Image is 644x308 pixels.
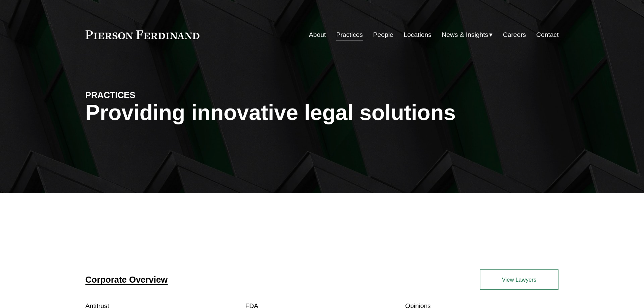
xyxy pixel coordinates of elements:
a: Locations [404,28,431,41]
a: Contact [536,28,558,41]
h1: Providing innovative legal solutions [86,100,559,125]
a: People [373,28,393,41]
a: Practices [336,28,363,41]
a: folder dropdown [442,28,493,41]
span: News & Insights [442,29,488,41]
h4: PRACTICES [86,90,204,100]
a: About [309,28,326,41]
a: View Lawyers [480,269,558,290]
a: Careers [503,28,526,41]
a: Corporate Overview [86,275,168,284]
